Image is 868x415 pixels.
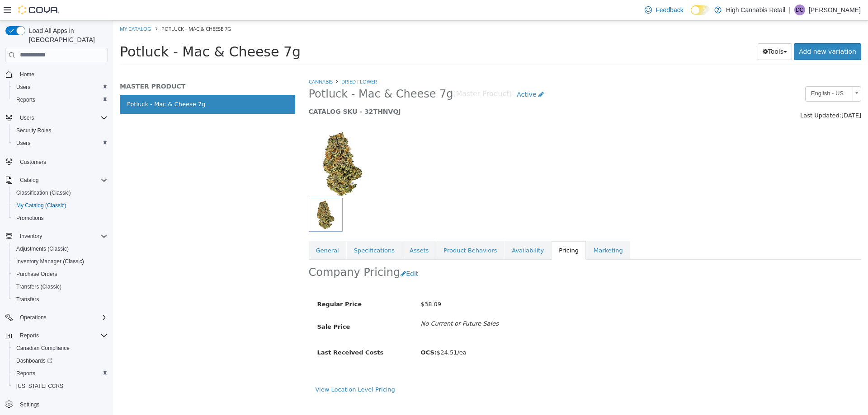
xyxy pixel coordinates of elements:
button: Inventory [2,230,111,242]
button: Adjustments (Classic) [9,242,111,255]
span: Users [16,112,108,123]
button: Classification (Classic) [9,187,111,199]
span: Reports [16,370,35,377]
a: [US_STATE] CCRS [13,381,67,392]
a: Product Behaviors [323,220,391,239]
button: Security Roles [9,124,111,137]
button: Tools [645,23,679,39]
a: Availability [392,220,438,239]
button: Operations [2,311,111,324]
button: Catalog [2,174,111,187]
span: Transfers (Classic) [13,281,108,292]
span: Feedback [656,5,683,14]
span: Canadian Compliance [16,345,70,352]
span: Active [404,70,423,77]
button: Inventory Manager (Classic) [9,255,111,268]
a: Reports [13,94,39,105]
span: Operations [20,314,47,321]
a: English - US [692,65,748,81]
span: [DATE] [728,91,748,98]
button: Users [9,81,111,93]
a: Users [13,138,34,149]
span: Users [16,140,30,147]
span: Security Roles [13,125,108,136]
p: High Cannabis Retail [726,5,786,15]
span: Reports [16,330,108,341]
span: Canadian Compliance [13,343,108,354]
h2: Company Pricing [196,245,288,259]
button: My Catalog (Classic) [9,199,111,212]
span: Last Updated: [687,91,728,98]
span: English - US [693,66,736,80]
span: DC [796,5,803,15]
button: Customers [2,155,111,168]
span: Reports [20,332,39,339]
span: Inventory Manager (Classic) [16,258,84,265]
button: Users [2,112,111,124]
a: Add new variation [681,23,748,39]
img: 150 [196,109,264,177]
a: Dashboards [9,354,111,367]
a: Promotions [13,213,47,224]
a: Cannabis [196,57,220,64]
span: Reports [13,368,108,379]
a: Marketing [473,220,517,239]
a: General [196,220,233,239]
a: Security Roles [13,125,55,136]
span: Classification (Classic) [16,189,71,196]
span: Customers [20,159,46,166]
a: Canadian Compliance [13,343,73,354]
span: Purchase Orders [16,270,57,278]
button: Reports [9,93,111,106]
span: Transfers [16,296,39,303]
span: Home [20,71,34,78]
b: OCS: [308,328,324,335]
span: $24.51/ea [308,328,354,335]
span: Security Roles [16,127,51,134]
span: Reports [13,94,108,105]
a: Feedback [641,1,687,19]
span: Inventory [20,233,42,240]
a: Reports [13,368,39,379]
span: Promotions [13,213,108,224]
span: Operations [16,312,108,323]
span: Purchase Orders [13,269,108,280]
img: Cova [18,5,59,14]
a: Users [13,82,34,93]
button: Operations [16,312,50,323]
span: Regular Price [204,280,249,287]
span: Transfers (Classic) [16,283,61,290]
span: Users [16,84,30,91]
span: Users [13,138,108,149]
button: Purchase Orders [9,268,111,280]
h5: MASTER PRODUCT [7,61,182,70]
a: Purchase Orders [13,269,61,280]
a: Adjustments (Classic) [13,243,72,254]
button: Users [16,112,38,123]
small: [Master Product] [340,70,399,77]
span: $38.09 [308,280,329,287]
span: Load All Apps in [GEOGRAPHIC_DATA] [25,26,108,44]
button: Reports [2,329,111,342]
button: Users [9,137,111,149]
span: Washington CCRS [13,381,108,392]
a: Active [399,65,436,82]
button: Reports [16,330,42,341]
a: Transfers (Classic) [13,281,65,292]
span: Customers [16,156,108,167]
a: Pricing [439,220,473,239]
a: Potluck - Mac & Cheese 7g [7,74,182,93]
span: My Catalog (Classic) [16,202,66,209]
a: Inventory Manager (Classic) [13,256,88,267]
span: Reports [16,96,35,103]
span: Settings [20,401,39,408]
button: Reports [9,367,111,380]
div: Duncan Crouse [794,5,805,15]
button: Transfers (Classic) [9,280,111,293]
h5: CATALOG SKU - 32THNVQJ [196,87,607,95]
span: Settings [16,399,108,410]
button: Home [2,68,111,81]
span: Adjustments (Classic) [16,245,69,252]
span: Potluck - Mac & Cheese 7g [7,23,188,39]
a: Customers [16,157,50,168]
